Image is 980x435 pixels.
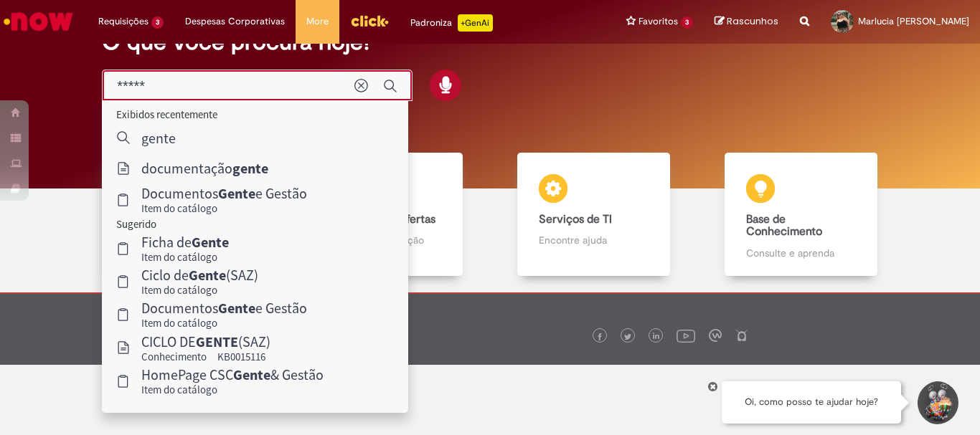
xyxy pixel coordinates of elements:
[539,212,612,226] b: Serviços de TI
[746,246,855,260] p: Consulte e aprenda
[490,153,697,277] a: Serviços de TI Encontre ajuda
[596,333,603,340] img: logo_footer_facebook.png
[75,153,283,277] a: Tirar dúvidas Tirar dúvidas com Lupi Assist e Gen Ai
[709,329,722,342] img: logo_footer_workplace.png
[624,333,631,340] img: logo_footer_twitter.png
[98,14,149,29] span: Requisições
[639,14,678,29] span: Favoritos
[697,153,905,277] a: Base de Conhecimento Consulte e aprenda
[539,233,648,247] p: Encontre ajuda
[185,14,285,29] span: Despesas Corporativas
[715,15,778,29] a: Rascunhos
[735,329,748,342] img: logo_footer_naosei.png
[677,326,695,345] img: logo_footer_youtube.png
[306,14,329,29] span: More
[653,333,660,341] img: logo_footer_linkedin.png
[746,212,822,239] b: Base de Conhecimento
[102,29,878,54] h2: O que você procura hoje?
[681,16,693,29] span: 3
[410,14,493,32] div: Padroniza
[915,381,958,424] button: Iniciar Conversa de Suporte
[350,10,389,32] img: click_logo_yellow_360x200.png
[1,7,75,36] img: ServiceNow
[151,16,164,29] span: 3
[727,14,778,28] span: Rascunhos
[458,14,493,32] p: +GenAi
[858,15,969,27] span: Marlucia [PERSON_NAME]
[722,381,901,424] div: Oi, como posso te ajudar hoje?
